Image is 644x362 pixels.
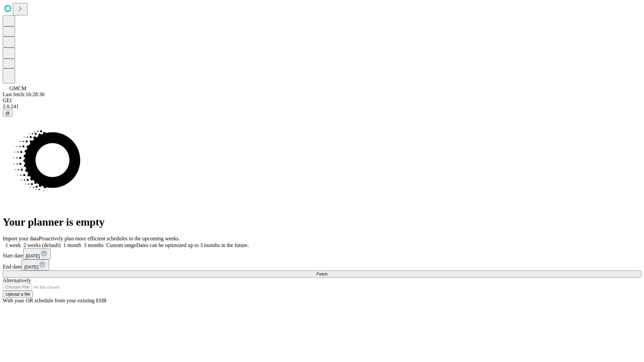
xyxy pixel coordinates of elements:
[39,236,180,241] span: Proactively plan more efficient schedules in the upcoming weeks.
[3,248,641,259] div: Start date
[3,98,641,104] div: GEI
[26,253,40,258] span: [DATE]
[136,242,249,248] span: Dates can be optimized up to 3 months in the future.
[24,264,38,269] span: [DATE]
[316,271,327,277] span: Fetch
[3,216,641,228] h1: Your planner is empty
[3,104,641,110] div: 2.0.241
[23,248,51,259] button: [DATE]
[3,298,107,303] span: With your OR schedule from your existing EHR
[84,242,104,248] span: 3 months
[3,270,641,278] button: Fetch
[3,278,31,283] span: Alternatively
[3,236,39,241] span: Import your data
[3,291,33,298] button: Upload a file
[3,110,13,117] button: @
[3,259,641,270] div: End date
[5,111,10,116] span: @
[9,85,26,91] span: GMCM
[63,242,81,248] span: 1 month
[5,242,21,248] span: 1 week
[23,242,61,248] span: 2 weeks (default)
[21,259,49,270] button: [DATE]
[3,92,45,97] span: Last fetch: 16:28:36
[106,242,136,248] span: Custom range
